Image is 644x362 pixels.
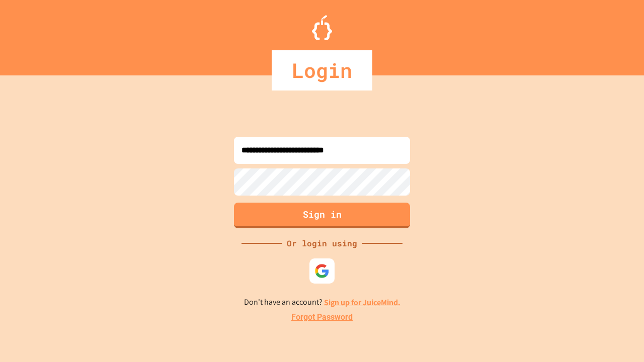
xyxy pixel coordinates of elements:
a: Forgot Password [291,311,353,323]
img: google-icon.svg [314,263,330,279]
p: Don't have an account? [244,296,400,309]
a: Sign up for JuiceMind. [324,297,400,308]
div: Login [272,50,372,90]
iframe: chat widget [560,278,634,321]
div: Or login using [282,237,362,249]
iframe: chat widget [602,322,634,352]
button: Sign in [234,203,410,228]
img: Logo.svg [312,15,332,40]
